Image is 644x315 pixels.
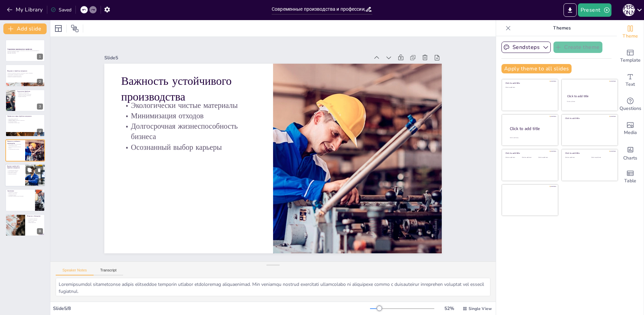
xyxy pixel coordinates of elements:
[35,166,43,174] button: Delete Slide
[7,173,23,175] p: Динамика изменений
[27,218,43,219] p: Обсуждение профессий
[7,171,23,172] p: Новые навыки и знания
[37,129,43,135] div: 4
[620,105,641,112] span: Questions
[37,104,43,110] div: 3
[7,115,43,117] p: Профессии в сфере обработки материалов
[71,24,79,33] span: Position
[7,143,23,145] p: Экологически чистые материалы
[17,95,43,96] p: Влияние на дизайн и инженерию
[7,146,23,148] p: Долгосрочная жизнеспособность бизнеса
[441,305,457,312] div: 52 %
[7,122,43,124] p: Перспективы на рынке труда
[17,92,43,93] p: 3D-печать и лазерная резка
[37,178,43,184] div: 6
[7,193,33,195] p: Важность технологий
[7,50,43,52] p: В этой презентации мы обсудим современные технологии обработки материалов и профессии, связанные ...
[302,47,440,280] div: Slide 5
[623,4,635,16] div: К [PERSON_NAME]
[56,278,490,296] textarea: Loremipsumdol sitametconse adipis elitseddoe temporin utlabor etdoloremag aliquaenimad. Min venia...
[567,101,611,103] div: Click to add text
[505,157,521,159] div: Click to add text
[7,72,42,74] p: Обработка материалов включает в себя резку, сварку и формовку
[469,306,492,311] span: Single View
[565,157,586,159] div: Click to add text
[7,120,43,121] p: [PERSON_NAME] инженеров и операторов
[27,222,43,223] p: Глубже понять тему
[94,268,123,275] button: Transcript
[617,165,644,189] div: Add a table
[315,37,391,159] p: Экологически чистые материалы
[53,305,370,312] div: Slide 5 / 8
[510,126,553,131] div: Click to add title
[510,137,552,138] div: Click to add body
[578,3,611,17] button: Present
[522,157,537,159] div: Click to add text
[306,32,382,154] p: Минимизация отходов
[563,3,577,17] button: Export to PowerPoint
[7,75,42,76] p: Применение в повседневной жизни
[623,33,638,40] span: Theme
[7,70,44,72] p: Введение в обработку материалов
[7,145,23,146] p: Минимизация отходов
[3,23,47,34] button: Add slide
[623,154,637,162] span: Charts
[288,21,373,149] p: Долгосрочная жизнеспособность бизнеса
[501,64,572,73] button: Apply theme to all slides
[7,194,33,196] p: Устойчивый подход
[5,40,45,62] div: 1
[37,79,43,85] div: 2
[17,96,43,97] p: Будущее технологий
[27,221,43,222] p: Идеи и мнения
[505,87,553,88] div: Click to add text
[567,94,612,98] div: Click to add title
[501,42,551,53] button: Sendsteps
[624,129,637,136] span: Media
[25,166,34,174] button: Duplicate Slide
[320,40,415,173] p: Важность устойчивого производства
[617,92,644,117] div: Get real-time input from your audience
[7,140,23,144] p: Важность устойчивого производства
[51,7,71,13] div: Saved
[272,4,365,14] input: Insert title
[56,268,94,275] button: Speaker Notes
[7,172,23,174] p: Подготовка к карьере
[617,20,644,44] div: Change the overall theme
[37,153,43,160] div: 5
[7,170,23,171] p: Автоматизация процессов
[37,54,43,60] div: 1
[5,164,45,187] div: 6
[538,157,553,159] div: Click to add text
[623,3,635,17] button: К [PERSON_NAME]
[27,215,43,217] p: Вопросы и обсуждение
[5,64,45,86] div: 2
[7,74,42,75] p: Использование современных технологий
[7,76,42,77] p: Влияние на карьерные возможности
[5,214,45,236] div: 8
[7,190,33,192] p: Заключение
[565,152,613,154] div: Click to add title
[620,57,641,64] span: Template
[27,219,43,221] p: Вопросы от аудитории
[5,89,45,112] div: 3
[7,192,33,193] p: Динамичность области
[5,139,45,162] div: 5
[7,48,32,50] strong: Современные производства и профессии
[617,117,644,141] div: Add images, graphics, shapes or video
[624,177,636,185] span: Table
[17,90,43,92] p: Технологии обработки
[553,42,602,53] button: Create theme
[7,119,43,120] p: Разнообразие профессий
[626,81,635,88] span: Text
[617,68,644,92] div: Add text boxes
[7,53,43,54] p: Generated with [URL]
[37,203,43,209] div: 7
[591,157,612,159] div: Click to add text
[53,23,64,34] div: Layout
[617,44,644,68] div: Add ready made slides
[37,228,43,234] div: 8
[7,165,23,169] p: Будущее профессий в обработке материалов
[278,16,355,138] p: Осознанный выбор карьеры
[617,141,644,165] div: Add charts and graphs
[17,93,43,95] p: Преимущества новых технологий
